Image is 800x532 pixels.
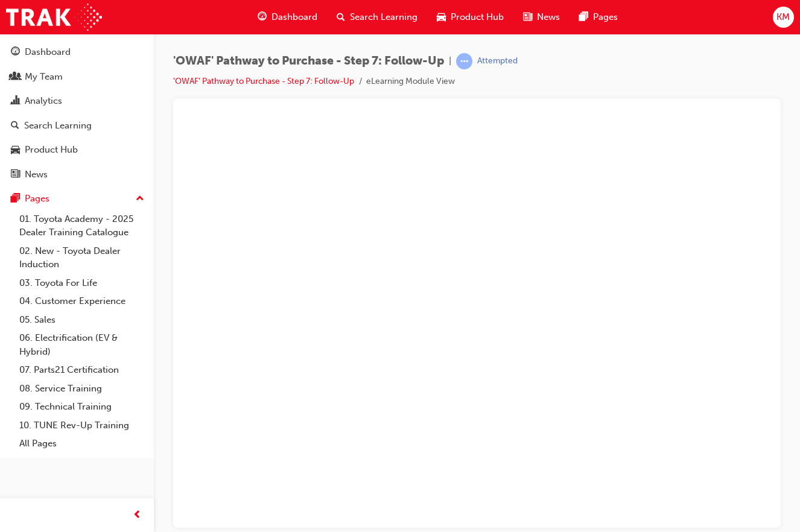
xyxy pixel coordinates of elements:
[25,45,71,59] div: Dashboard
[456,53,472,69] span: learningRecordVerb_ATTEMPT-icon
[11,145,20,156] span: car-icon
[11,96,20,107] span: chart-icon
[337,10,345,25] span: search-icon
[5,115,149,137] a: Search Learning
[14,416,149,435] a: 10. TUNE Rev-Up Training
[173,76,354,86] a: 'OWAF' Pathway to Purchase - Step 7: Follow-Up
[537,10,560,24] span: News
[451,10,504,24] span: Product Hub
[5,188,149,210] button: Pages
[14,210,149,242] a: 01. Toyota Academy - 2025 Dealer Training Catalogue
[5,66,149,88] a: My Team
[5,139,149,161] a: Product Hub
[11,72,20,83] span: people-icon
[579,10,588,25] span: pages-icon
[427,5,513,30] a: car-iconProduct Hub
[5,39,149,188] button: DashboardMy TeamAnalyticsSearch LearningProduct HubNews
[5,90,149,112] a: Analytics
[14,242,149,274] a: 02. New - Toyota Dealer Induction
[11,194,20,204] span: pages-icon
[437,10,446,25] span: car-icon
[11,169,20,180] span: news-icon
[449,54,451,68] span: |
[6,4,102,31] img: Trak
[570,5,627,30] a: pages-iconPages
[350,10,417,24] span: Search Learning
[136,191,144,207] span: up-icon
[523,10,532,25] span: news-icon
[14,397,149,416] a: 09. Technical Training
[25,143,78,157] div: Product Hub
[248,5,327,30] a: guage-iconDashboard
[11,47,20,58] span: guage-icon
[11,121,19,131] span: search-icon
[477,55,518,67] div: Attempted
[14,361,149,379] a: 07. Parts21 Certification
[14,292,149,311] a: 04. Customer Experience
[271,10,317,24] span: Dashboard
[25,168,48,182] div: News
[24,119,92,133] div: Search Learning
[25,70,63,84] div: My Team
[25,94,62,108] div: Analytics
[133,508,142,523] span: prev-icon
[14,311,149,329] a: 05. Sales
[14,379,149,398] a: 08. Service Training
[513,5,570,30] a: news-iconNews
[776,10,790,24] span: KM
[5,163,149,186] a: News
[25,192,49,206] div: Pages
[173,54,444,68] span: 'OWAF' Pathway to Purchase - Step 7: Follow-Up
[5,41,149,63] a: Dashboard
[258,10,267,25] span: guage-icon
[14,274,149,293] a: 03. Toyota For Life
[14,434,149,453] a: All Pages
[366,75,455,89] li: eLearning Module View
[14,329,149,361] a: 06. Electrification (EV & Hybrid)
[593,10,618,24] span: Pages
[773,7,794,28] button: KM
[327,5,427,30] a: search-iconSearch Learning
